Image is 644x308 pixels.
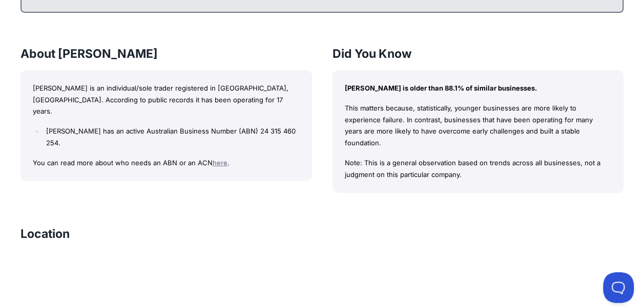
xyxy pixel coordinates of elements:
[33,82,300,117] p: [PERSON_NAME] is an individual/sole trader registered in [GEOGRAPHIC_DATA], [GEOGRAPHIC_DATA]. Ac...
[20,226,70,242] h3: Location
[20,46,312,62] h3: About [PERSON_NAME]
[345,102,612,149] p: This matters because, statistically, younger businesses are more likely to experience failure. In...
[333,46,624,62] h3: Did You Know
[33,157,300,169] p: You can read more about who needs an ABN or an ACN .
[345,82,612,94] p: [PERSON_NAME] is older than 88.1% of similar businesses.
[345,157,612,181] p: Note: This is a general observation based on trends across all businesses, not a judgment on this...
[44,125,299,149] li: [PERSON_NAME] has an active Australian Business Number (ABN) 24 315 460 254.
[213,159,227,167] a: here
[603,272,634,303] iframe: Toggle Customer Support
